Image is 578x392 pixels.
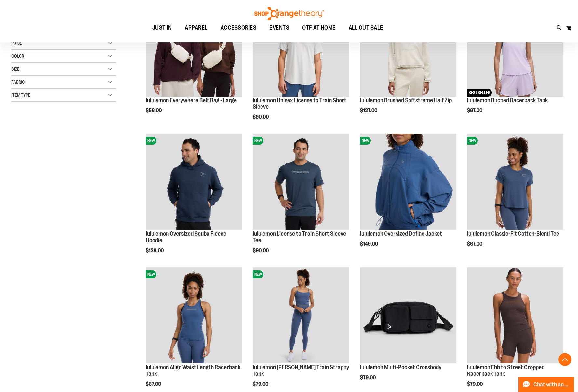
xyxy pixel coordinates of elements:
span: Color [11,53,24,59]
span: NEW [253,270,263,278]
a: lululemon Ruched Racerback Tank [467,97,548,104]
div: product [142,130,245,270]
button: Back To Top [558,353,571,366]
span: $67.00 [146,381,162,387]
a: lululemon License to Train Short Sleeve Tee [253,230,346,243]
span: $67.00 [467,108,483,113]
span: ALL OUT SALE [349,20,383,35]
span: $67.00 [467,241,483,247]
img: lululemon Oversized Define Jacket [360,134,456,230]
span: $56.00 [146,108,163,113]
div: product [464,130,567,264]
span: Size [11,66,19,72]
span: BEST SELLER [467,89,492,97]
div: product [357,130,460,264]
span: NEW [146,270,156,278]
img: lululemon Ebb to Street Cropped Racerback Tank [467,267,563,363]
span: $149.00 [360,241,379,247]
a: lululemon Oversized Scuba Fleece HoodieNEW [146,134,242,231]
a: lululemon [PERSON_NAME] Train Strappy Tank [253,364,349,377]
button: Chat with an Expert [518,377,574,392]
span: NEW [253,137,263,145]
a: lululemon Classic-Fit Cotton-Blend TeeNEW [467,134,563,231]
a: lululemon Oversized Define Jacket [360,230,442,237]
img: lululemon Wunder Train Strappy Tank [253,267,349,363]
div: product [249,130,352,270]
a: lululemon License to Train Short Sleeve TeeNEW [253,134,349,231]
span: Chat with an Expert [533,382,570,388]
img: lululemon Align Waist Length Racerback Tank [146,267,242,363]
a: lululemon Unisex License to Train Short Sleeve [253,97,346,110]
img: lululemon Multi-Pocket Crossbody [360,267,456,363]
a: lululemon Ebb to Street Cropped Racerback Tank [467,364,544,377]
img: lululemon Oversized Scuba Fleece Hoodie [146,134,242,230]
img: Shop Orangetheory [253,7,325,20]
a: lululemon Align Waist Length Racerback TankNEW [146,267,242,364]
a: lululemon Oversized Define JacketNEW [360,134,456,231]
span: NEW [146,137,156,145]
span: $90.00 [253,248,270,254]
a: lululemon Everywhere Belt Bag - Large [146,97,237,104]
span: Price [11,40,22,46]
span: EVENTS [269,20,289,35]
img: lululemon Classic-Fit Cotton-Blend Tee [467,134,563,230]
span: APPAREL [185,20,208,35]
span: Item Type [11,92,30,98]
a: lululemon Multi-Pocket Crossbody [360,267,456,364]
span: OTF AT HOME [302,20,336,35]
span: Fabric [11,79,25,85]
span: JUST IN [152,20,172,35]
a: lululemon Wunder Train Strappy TankNEW [253,267,349,364]
span: $79.00 [253,381,269,387]
a: lululemon Align Waist Length Racerback Tank [146,364,240,377]
img: lululemon License to Train Short Sleeve Tee [253,134,349,230]
span: $90.00 [253,114,270,120]
a: lululemon Multi-Pocket Crossbody [360,364,441,371]
span: $137.00 [360,108,378,113]
span: NEW [467,137,478,145]
a: lululemon Oversized Scuba Fleece Hoodie [146,230,226,243]
a: lululemon Ebb to Street Cropped Racerback Tank [467,267,563,364]
span: NEW [360,137,371,145]
span: ACCESSORIES [221,20,257,35]
span: $139.00 [146,248,165,254]
a: lululemon Brushed Softstreme Half Zip [360,97,452,104]
a: lululemon Classic-Fit Cotton-Blend Tee [467,230,559,237]
span: $79.00 [360,375,377,381]
span: $79.00 [467,381,484,387]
